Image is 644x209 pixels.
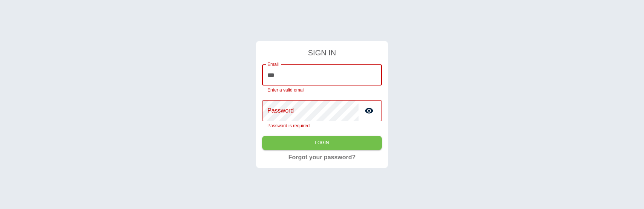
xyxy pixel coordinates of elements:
[267,61,279,67] label: Email
[267,122,377,130] p: Password is required
[262,47,382,58] h4: SIGN IN
[362,103,377,118] button: toggle password visibility
[262,136,382,150] button: Login
[288,153,356,162] a: Forgot your password?
[267,87,377,94] p: Enter a valid email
